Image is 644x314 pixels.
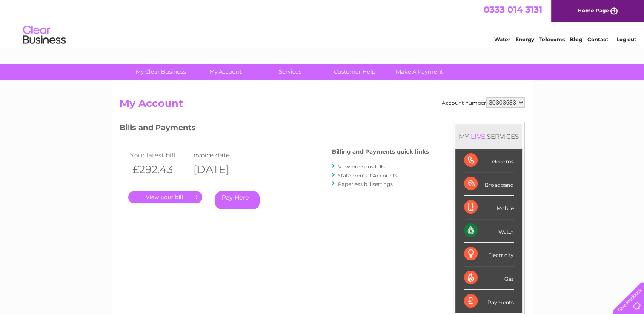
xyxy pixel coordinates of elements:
[128,149,189,161] td: Your latest bill
[494,36,510,43] a: Water
[190,64,260,80] a: My Account
[484,4,542,15] a: 0333 014 3131
[464,219,514,243] div: Water
[570,36,582,43] a: Blog
[189,149,250,161] td: Invoice date
[587,36,608,43] a: Contact
[120,97,525,114] h2: My Account
[23,22,66,48] img: logo.png
[338,181,393,187] a: Paperless bill settings
[120,122,429,137] h3: Bills and Payments
[464,172,514,196] div: Broadband
[464,149,514,172] div: Telecoms
[215,191,260,209] a: Pay Here
[255,64,325,80] a: Services
[464,196,514,219] div: Mobile
[442,97,525,108] div: Account number
[384,64,455,80] a: Make A Payment
[128,161,189,178] th: £292.43
[189,161,250,178] th: [DATE]
[332,148,429,155] h4: Billing and Payments quick links
[338,172,398,179] a: Statement of Accounts
[539,36,565,43] a: Telecoms
[464,266,514,290] div: Gas
[338,163,385,170] a: View previous bills
[464,243,514,266] div: Electricity
[320,64,390,80] a: Customer Help
[464,290,514,313] div: Payments
[515,36,534,43] a: Energy
[128,191,202,203] a: .
[455,124,522,148] div: MY SERVICES
[126,64,196,80] a: My Clear Business
[121,5,524,41] div: Clear Business is a trading name of Verastar Limited (registered in [GEOGRAPHIC_DATA] No. 3667643...
[469,132,487,140] div: LIVE
[616,36,636,43] a: Log out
